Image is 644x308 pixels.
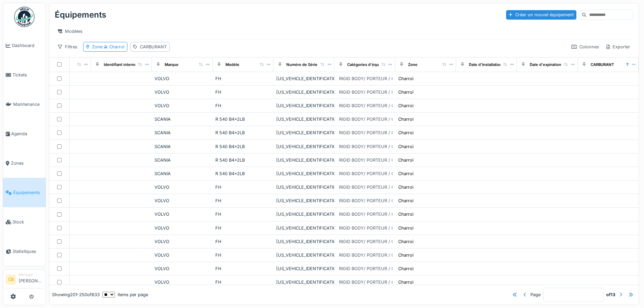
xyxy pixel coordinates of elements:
div: R 540 B4x2LB [215,157,271,163]
div: [US_VEHICLE_IDENTIFICATION_NUMBER] [276,102,332,109]
div: [US_VEHICLE_IDENTIFICATION_NUMBER] [276,225,332,231]
div: items per page [102,291,148,298]
div: Filtres [55,42,80,52]
div: Date d'Installation [469,62,502,68]
div: [US_VEHICLE_IDENTIFICATION_NUMBER] [276,252,332,258]
div: RIGID BODY/ PORTEUR / CAMION [339,116,409,122]
strong: of 13 [606,291,615,298]
div: [US_VEHICLE_IDENTIFICATION_NUMBER] [276,265,332,272]
div: RIGID BODY/ PORTEUR / CAMION [339,129,409,136]
span: Agenda [11,131,43,137]
div: Charroi [398,116,413,122]
div: SCANIA [154,157,210,163]
div: FH [215,252,271,258]
div: [US_VEHICLE_IDENTIFICATION_NUMBER] [276,170,332,177]
div: Numéro de Série [286,62,317,68]
div: [US_VEHICLE_IDENTIFICATION_NUMBER] [276,157,332,163]
div: Modèle [225,62,239,68]
div: Charroi [398,102,413,109]
div: [US_VEHICLE_IDENTIFICATION_NUMBER] [276,89,332,95]
div: FH [215,238,271,245]
div: [US_VEHICLE_IDENTIFICATION_NUMBER] [276,116,332,122]
div: [US_VEHICLE_IDENTIFICATION_NUMBER] [276,129,332,136]
div: [US_VEHICLE_IDENTIFICATION_NUMBER] [276,211,332,217]
a: Statistiques [3,237,46,266]
div: SCANIA [154,143,210,150]
div: VOLVO [154,252,210,258]
div: FH [215,225,271,231]
div: Zone [92,44,124,50]
a: Stock [3,207,46,237]
div: FH [215,211,271,217]
div: R 540 B4x2LB [215,143,271,150]
div: SCANIA [154,129,210,136]
div: Charroi [398,211,413,217]
div: RIGID BODY/ PORTEUR / CAMION [339,225,409,231]
div: Équipements [55,6,106,24]
div: Marque [165,62,178,68]
span: Charroi [102,44,124,49]
div: FH [215,279,271,285]
div: VOLVO [154,89,210,95]
span: Stock [13,219,43,225]
div: [US_VEHICLE_IDENTIFICATION_NUMBER] [276,184,332,190]
div: Charroi [398,225,413,231]
a: Équipements [3,178,46,207]
div: RIGID BODY/ PORTEUR / CAMION [339,143,409,150]
div: SCANIA [154,170,210,177]
div: Manager [19,272,43,277]
div: CARBURANT [591,62,614,68]
img: Badge_color-CXgf-gQk.svg [14,7,34,27]
div: Charroi [398,143,413,150]
div: Charroi [398,157,413,163]
a: CB Manager[PERSON_NAME] [6,272,43,288]
div: FH [215,184,271,190]
div: RIGID BODY/ PORTEUR / CAMION [339,157,409,163]
div: Charroi [398,279,413,285]
div: VOLVO [154,279,210,285]
div: Charroi [398,184,413,190]
div: R 540 B4x2LB [215,116,271,122]
span: Statistiques [13,248,43,255]
span: Tickets [13,72,43,78]
div: Créer un nouvel équipement [506,10,576,19]
div: Catégories d'équipement [347,62,394,68]
a: Agenda [3,119,46,148]
div: VOLVO [154,197,210,204]
a: Maintenance [3,90,46,119]
div: RIGID BODY/ PORTEUR / CAMION [339,89,409,95]
span: Dashboard [12,42,43,49]
div: FH [215,75,271,82]
div: Charroi [398,75,413,82]
span: Maintenance [13,101,43,108]
div: VOLVO [154,238,210,245]
div: Charroi [398,89,413,95]
div: Charroi [398,129,413,136]
div: Charroi [398,238,413,245]
div: Showing 201 - 250 of 633 [52,291,100,298]
span: Zones [11,160,43,166]
div: CARBURANT [140,44,167,50]
div: Charroi [398,197,413,204]
div: RIGID BODY/ PORTEUR / CAMION [339,265,409,272]
div: [US_VEHICLE_IDENTIFICATION_NUMBER] [276,75,332,82]
span: Équipements [13,189,43,196]
div: RIGID BODY/ PORTEUR / CAMION [339,184,409,190]
div: RIGID BODY/ PORTEUR / CAMION [339,238,409,245]
div: [US_VEHICLE_IDENTIFICATION_NUMBER] [276,279,332,285]
div: [US_VEHICLE_IDENTIFICATION_NUMBER] [276,197,332,204]
div: RIGID BODY/ PORTEUR / CAMION [339,211,409,217]
div: RIGID BODY/ PORTEUR / CAMION [339,170,409,177]
div: Charroi [398,265,413,272]
div: Zone [408,62,418,68]
li: CB [6,275,16,285]
div: Identifiant interne [104,62,137,68]
div: RIGID BODY/ PORTEUR / CAMION [339,75,409,82]
div: VOLVO [154,211,210,217]
a: Tickets [3,60,46,90]
div: RIGID BODY/ PORTEUR / CAMION [339,197,409,204]
div: VOLVO [154,265,210,272]
div: RIGID BODY/ PORTEUR / CAMION [339,279,409,285]
div: VOLVO [154,102,210,109]
div: FH [215,197,271,204]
